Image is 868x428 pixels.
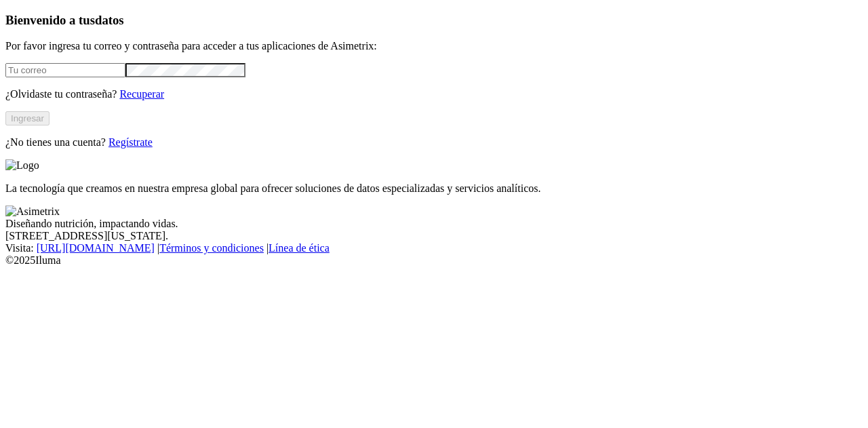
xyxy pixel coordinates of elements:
[5,88,863,100] p: ¿Olvidaste tu contraseña?
[5,242,863,254] div: Visita : | |
[5,159,39,172] img: Logo
[5,13,863,28] h3: Bienvenido a tus
[119,88,164,100] a: Recuperar
[5,63,125,77] input: Tu correo
[5,136,863,149] p: ¿No tienes una cuenta?
[5,230,863,242] div: [STREET_ADDRESS][US_STATE].
[5,254,863,267] div: © 2025 Iluma
[37,242,155,254] a: [URL][DOMAIN_NAME]
[5,40,863,52] p: Por favor ingresa tu correo y contraseña para acceder a tus aplicaciones de Asimetrix:
[5,111,50,125] button: Ingresar
[159,242,264,254] a: Términos y condiciones
[269,242,330,254] a: Línea de ética
[5,218,863,230] div: Diseñando nutrición, impactando vidas.
[95,13,124,27] span: datos
[108,136,153,148] a: Regístrate
[5,206,60,218] img: Asimetrix
[5,182,863,195] p: La tecnología que creamos en nuestra empresa global para ofrecer soluciones de datos especializad...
